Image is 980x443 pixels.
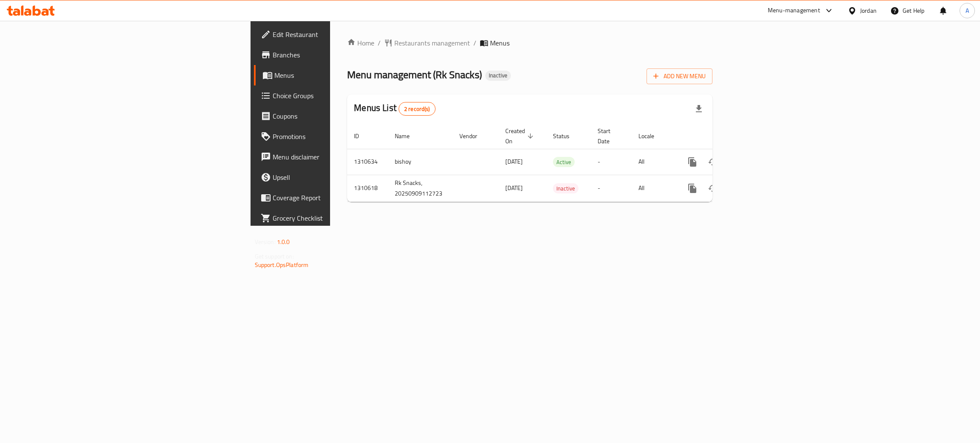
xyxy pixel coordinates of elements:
[682,178,703,199] button: more
[273,111,407,121] span: Coupons
[399,102,436,116] div: Total records count
[354,131,370,141] span: ID
[254,208,414,228] a: Grocery Checklist
[505,126,536,146] span: Created On
[632,149,675,175] td: All
[598,126,621,146] span: Start Date
[347,123,771,202] table: enhanced table
[384,38,470,48] a: Restaurants management
[254,85,414,106] a: Choice Groups
[273,152,407,162] span: Menu disclaimer
[277,236,290,247] span: 1.0.0
[675,123,771,149] th: Actions
[255,259,309,270] a: Support.OpsPlatform
[254,167,414,187] a: Upsell
[254,187,414,208] a: Coverage Report
[689,99,709,119] div: Export file
[273,131,407,142] span: Promotions
[394,38,470,48] span: Restaurants management
[274,70,407,80] span: Menus
[347,65,482,84] span: Menu management ( Rk Snacks )
[553,157,575,167] div: Active
[485,72,511,79] span: Inactive
[388,149,453,175] td: bishoy
[485,71,511,81] div: Inactive
[254,65,414,85] a: Menus
[395,131,421,141] span: Name
[768,6,820,16] div: Menu-management
[553,183,578,193] div: Inactive
[273,50,407,60] span: Branches
[254,126,414,147] a: Promotions
[505,182,523,193] span: [DATE]
[591,175,632,202] td: -
[473,38,476,48] li: /
[490,38,510,48] span: Menus
[388,175,453,202] td: Rk Snacks, 20250909112723
[399,105,435,113] span: 2 record(s)
[553,157,575,167] span: Active
[255,251,294,262] span: Get support on:
[703,152,723,172] button: Change Status
[255,236,276,247] span: Version:
[553,131,581,141] span: Status
[254,147,414,167] a: Menu disclaimer
[273,172,407,182] span: Upsell
[273,213,407,223] span: Grocery Checklist
[553,184,578,193] span: Inactive
[703,178,723,199] button: Change Status
[273,29,407,40] span: Edit Restaurant
[682,152,703,172] button: more
[354,102,435,116] h2: Menus List
[254,45,414,65] a: Branches
[647,68,712,84] button: Add New Menu
[254,24,414,45] a: Edit Restaurant
[505,156,523,167] span: [DATE]
[347,38,712,48] nav: breadcrumb
[591,149,632,175] td: -
[273,193,407,203] span: Coverage Report
[254,106,414,126] a: Coupons
[966,6,969,15] span: A
[459,131,488,141] span: Vendor
[638,131,665,141] span: Locale
[653,71,706,82] span: Add New Menu
[860,6,877,15] div: Jordan
[273,91,407,101] span: Choice Groups
[632,175,675,202] td: All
